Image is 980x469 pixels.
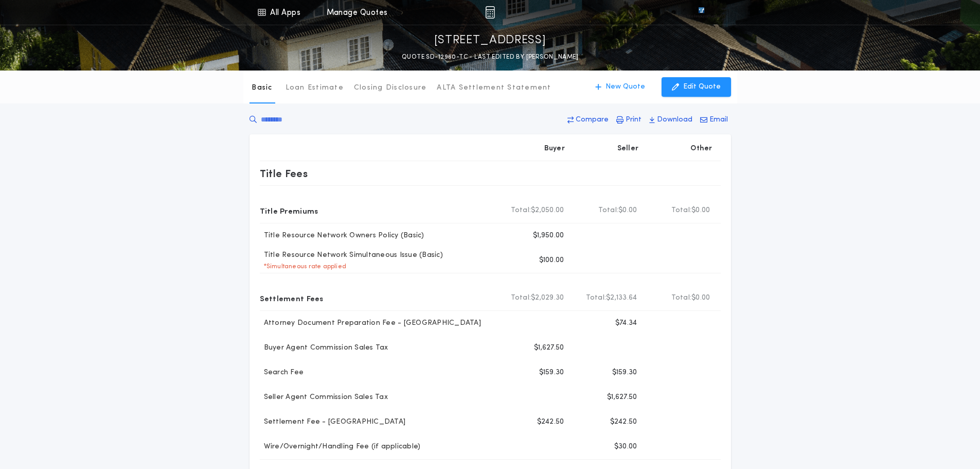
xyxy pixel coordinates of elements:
p: $100.00 [539,255,564,266]
span: $0.00 [691,205,710,216]
p: * Simultaneous rate applied [260,263,347,271]
p: $1,950.00 [533,231,564,241]
p: Buyer [544,144,565,154]
button: New Quote [585,77,655,97]
p: Search Fee [260,368,304,378]
span: $2,029.30 [531,293,564,303]
p: $159.30 [539,368,564,378]
b: Total: [511,293,531,303]
p: $159.30 [612,368,637,378]
p: Print [626,115,642,125]
span: $2,050.00 [531,205,564,216]
p: ALTA Settlement Statement [437,83,551,93]
b: Total: [671,205,692,216]
p: QUOTE SD-12960-TC - LAST EDITED BY [PERSON_NAME] [402,52,578,62]
p: Other [690,144,712,154]
p: Loan Estimate [286,83,344,93]
p: Closing Disclosure [354,83,427,93]
b: Total: [586,293,607,303]
p: Buyer Agent Commission Sales Tax [260,343,388,353]
p: Seller [617,144,639,154]
p: $1,627.50 [607,392,637,403]
p: Settlement Fees [260,290,324,306]
p: Title Resource Network Simultaneous Issue (Basic) [260,250,443,260]
p: Compare [576,115,609,125]
p: $74.34 [615,318,637,328]
b: Total: [511,205,531,216]
p: [STREET_ADDRESS] [434,32,546,49]
button: Edit Quote [662,77,731,97]
b: Total: [671,293,692,303]
b: Total: [598,205,619,216]
span: $0.00 [691,293,710,303]
p: $242.50 [610,417,637,427]
span: $0.00 [618,205,637,216]
img: img [485,6,495,19]
p: Title Resource Network Owners Policy (Basic) [260,231,424,241]
button: Compare [564,111,612,129]
p: New Quote [605,82,645,92]
p: Email [709,115,728,125]
p: $242.50 [537,417,564,427]
button: Download [646,111,696,129]
p: Wire/Overnight/Handling Fee (if applicable) [260,442,421,452]
p: Attorney Document Preparation Fee - [GEOGRAPHIC_DATA] [260,318,481,328]
p: Seller Agent Commission Sales Tax [260,392,388,403]
span: $2,133.64 [606,293,637,303]
p: $1,627.50 [534,343,564,353]
p: Title Premiums [260,202,318,219]
button: Email [697,111,731,129]
p: Basic [252,83,272,93]
button: Print [613,111,645,129]
p: $30.00 [614,442,637,452]
p: Settlement Fee - [GEOGRAPHIC_DATA] [260,417,406,427]
img: vs-icon [680,7,723,18]
p: Edit Quote [683,82,721,92]
p: Title Fees [260,165,308,182]
p: Download [657,115,692,125]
